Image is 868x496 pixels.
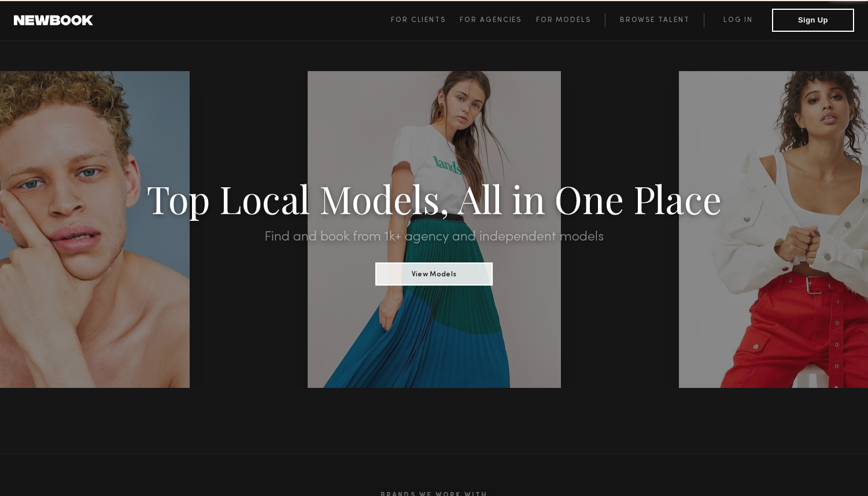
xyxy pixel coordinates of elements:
a: For Agencies [460,13,535,27]
span: For Agencies [460,17,522,24]
a: Browse Talent [605,13,704,27]
h2: Find and book from 1k+ agency and independent models [65,230,803,244]
button: Sign Up [772,9,854,32]
span: For Models [536,17,591,24]
a: For Models [536,13,605,27]
button: View Models [375,262,493,286]
h1: Top Local Models, All in One Place [65,180,803,216]
a: View Models [375,266,493,279]
a: For Clients [391,13,460,27]
a: Log in [704,13,772,27]
span: For Clients [391,17,446,24]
